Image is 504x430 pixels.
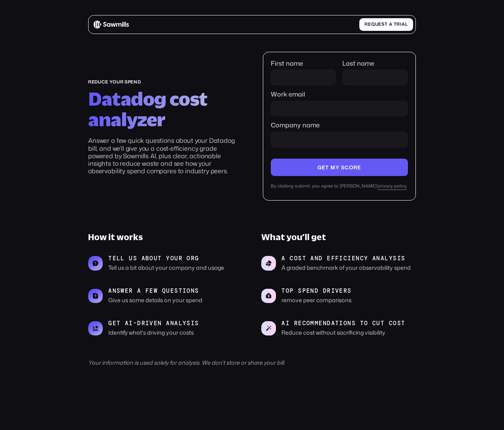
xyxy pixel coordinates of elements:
p: Get AI-driven analysis [108,320,199,327]
span: a [402,22,405,27]
p: Tell us a bit about your company and usage [108,264,224,272]
span: t [394,22,397,27]
label: Work email [271,91,408,98]
a: privacy policy [378,184,407,190]
span: e [368,22,371,27]
a: Requestatrial [359,18,413,31]
p: Reduce cost without sacrificing visibility [281,329,405,337]
h2: Datadog cost analyzer [88,89,238,130]
h3: How it works [88,232,242,242]
span: r [396,22,400,27]
p: tell us about your org [108,255,224,262]
label: First name [271,60,336,67]
p: A cost and efficiency analysis [281,255,411,262]
div: Your information is used solely for analysis. We don’t store or share your bill. [88,359,416,367]
span: a [389,22,393,27]
h3: What you’ll get [261,232,415,242]
p: Identify what's driving your costs [108,329,199,337]
p: Top Spend Drivers [281,288,351,294]
span: q [371,22,375,27]
p: AI recommendations to cut cost [281,320,405,327]
p: Answer a few quick questions about your Datadog bill, and we’ll give you a cost-efficiency grade ... [88,137,238,175]
p: Give us some details on your spend [108,297,202,304]
div: By clicking submit, you agree to [PERSON_NAME]' . [271,184,408,190]
p: answer a few questions [108,288,202,294]
span: i [400,22,402,27]
span: t [385,22,388,27]
span: l [405,22,408,27]
p: A graded benchmark of your observability spend [281,264,411,272]
span: s [381,22,385,27]
div: reduce your spend [88,80,238,85]
label: Company name [271,121,408,129]
span: u [375,22,379,27]
form: Company name [271,60,408,190]
p: remove peer comparisons [281,297,351,304]
label: Last name [342,60,408,67]
span: e [378,22,381,27]
span: R [364,22,368,27]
